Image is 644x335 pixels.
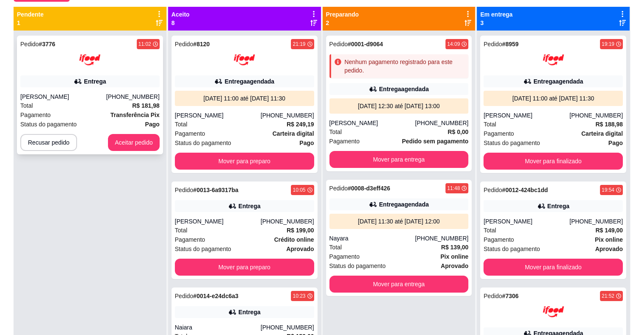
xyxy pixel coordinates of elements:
button: Mover para preparo [175,259,314,276]
div: [PHONE_NUMBER] [260,217,314,226]
div: [PHONE_NUMBER] [260,111,314,120]
span: Pedido [484,293,502,299]
span: Pedido [175,41,193,47]
div: [PERSON_NAME] [175,217,261,226]
strong: R$ 181,98 [132,102,160,109]
span: Pagamento [175,235,205,244]
div: [PHONE_NUMBER] [415,234,468,243]
strong: # 0008-d3eff426 [348,185,390,192]
span: Pedido [175,187,193,193]
strong: Pago [299,140,314,146]
strong: Pix online [595,236,623,243]
div: 21:52 [602,293,614,299]
div: [DATE] 11:00 até [DATE] 11:30 [487,94,619,103]
span: Total [484,226,496,235]
div: Entrega [84,77,106,86]
div: 19:54 [602,187,614,193]
strong: Crédito online [274,236,314,243]
div: Entrega agendada [379,200,428,209]
span: Pagamento [484,235,514,244]
button: Mover para preparo [175,153,314,170]
strong: # 7306 [502,293,519,299]
div: 10:23 [293,293,305,299]
div: [PERSON_NAME] [484,111,569,120]
button: Mover para entrega [329,276,469,293]
strong: R$ 0,00 [448,128,468,135]
strong: # 0012-424bc1dd [502,187,548,193]
strong: # 8120 [193,41,210,47]
span: Pagamento [175,129,205,138]
strong: Pedido sem pagamento [402,138,468,145]
img: ifood [543,301,564,322]
div: [PHONE_NUMBER] [569,111,623,120]
div: 11:48 [447,185,460,192]
div: 19:19 [602,41,614,47]
span: Pedido [20,41,39,47]
div: Naiara [175,323,261,332]
button: Mover para entrega [329,151,469,168]
div: Nayara [329,234,415,243]
div: [PERSON_NAME] [175,111,261,120]
div: 10:05 [293,187,305,193]
strong: aprovado [595,246,623,252]
div: [DATE] 12:30 até [DATE] 13:00 [333,102,465,110]
span: Total [20,101,33,110]
p: Aceito [171,10,190,19]
span: Status do pagamento [484,138,540,148]
img: ifood [543,49,564,70]
p: Em entrega [480,10,512,19]
div: 11:02 [138,41,151,47]
span: Status do pagamento [329,261,386,271]
p: Preparando [326,10,359,19]
span: Status do pagamento [20,120,77,129]
span: Pedido [329,185,348,192]
div: [DATE] 11:00 até [DATE] 11:30 [178,94,311,103]
button: Mover para finalizado [484,259,623,276]
strong: aprovado [286,246,314,252]
div: Entrega [547,202,569,210]
strong: # 8959 [502,41,519,47]
p: 1 [17,19,44,27]
div: [PHONE_NUMBER] [415,119,468,127]
div: Entrega [238,308,260,316]
div: [PERSON_NAME] [484,217,569,226]
div: Nenhum pagamento registrado para este pedido. [345,58,465,75]
span: Total [175,120,188,129]
button: Recusar pedido [20,134,77,151]
strong: # 0014-e24dc6a3 [193,293,238,299]
span: Pedido [175,293,193,299]
strong: Pix online [440,253,468,260]
div: 21:19 [293,41,305,47]
div: 14:09 [447,41,460,47]
span: Pagamento [484,129,514,138]
div: Entrega agendada [224,77,274,86]
div: [PHONE_NUMBER] [569,217,623,226]
span: Pagamento [20,110,51,120]
strong: R$ 199,00 [287,227,314,234]
span: Pedido [484,187,502,193]
strong: # 3776 [39,41,55,47]
p: 3 [480,19,512,27]
strong: R$ 188,98 [595,121,623,128]
div: [PHONE_NUMBER] [260,323,314,332]
span: Total [484,120,496,129]
strong: Transferência Pix [111,112,160,118]
div: Entrega agendada [533,77,583,86]
img: ifood [234,49,255,70]
span: Total [175,226,188,235]
span: Status do pagamento [484,244,540,254]
div: Entrega [238,202,260,210]
div: Entrega agendada [379,85,428,93]
span: Total [329,127,342,137]
div: [PERSON_NAME] [329,119,415,127]
img: ifood [79,49,100,70]
strong: Carteira digital [581,130,623,137]
button: Aceitar pedido [108,134,160,151]
strong: Pago [145,121,160,128]
p: 2 [326,19,359,27]
strong: # 0001-d9064 [348,41,383,47]
span: Pagamento [329,137,360,146]
strong: R$ 249,19 [287,121,314,128]
span: Total [329,243,342,252]
strong: R$ 139,00 [441,244,469,251]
